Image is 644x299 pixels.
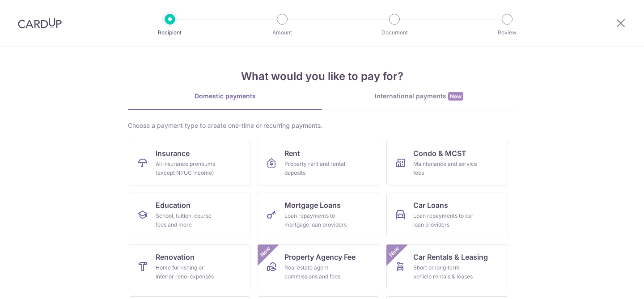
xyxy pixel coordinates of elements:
[284,252,356,262] span: Property Agency Fee
[322,92,516,101] div: International payments
[18,18,62,29] img: CardUp
[156,160,220,177] div: All insurance premiums (except NTUC Income)
[387,244,402,259] span: New
[413,211,478,229] div: Loan repayments to car loan providers
[284,160,349,177] div: Property rent and rental deposits
[413,200,448,211] span: Car Loans
[156,200,191,211] span: Education
[413,263,478,281] div: Short or long‑term vehicle rentals & leases
[128,92,322,101] div: Domestic payments
[474,28,540,37] p: Review
[129,141,250,185] a: InsuranceAll insurance premiums (except NTUC Income)
[258,141,379,185] a: RentProperty rent and rental deposits
[284,200,341,211] span: Mortgage Loans
[413,160,478,177] div: Maintenance and service fees
[156,252,195,262] span: Renovation
[284,263,349,281] div: Real estate agent commissions and fees
[448,92,463,101] span: New
[128,68,516,84] h4: What would you like to pay for?
[413,148,466,159] span: Condo & MCST
[361,28,428,37] p: Document
[258,244,273,259] span: New
[129,193,250,237] a: EducationSchool, tuition, course fees and more
[413,252,488,262] span: Car Rentals & Leasing
[156,211,220,229] div: School, tuition, course fees and more
[258,244,379,289] a: Property Agency FeeReal estate agent commissions and feesNew
[128,121,516,130] div: Choose a payment type to create one-time or recurring payments.
[249,28,315,37] p: Amount
[129,244,250,289] a: RenovationHome furnishing or interior reno-expenses
[284,211,349,229] div: Loan repayments to mortgage loan providers
[258,193,379,237] a: Mortgage LoansLoan repayments to mortgage loan providers
[156,148,190,159] span: Insurance
[386,193,508,237] a: Car LoansLoan repayments to car loan providers
[284,148,300,159] span: Rent
[386,244,508,289] a: Car Rentals & LeasingShort or long‑term vehicle rentals & leasesNew
[137,28,203,37] p: Recipient
[386,141,508,185] a: Condo & MCSTMaintenance and service fees
[156,263,220,281] div: Home furnishing or interior reno-expenses
[586,272,635,295] iframe: Opens a widget where you can find more information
